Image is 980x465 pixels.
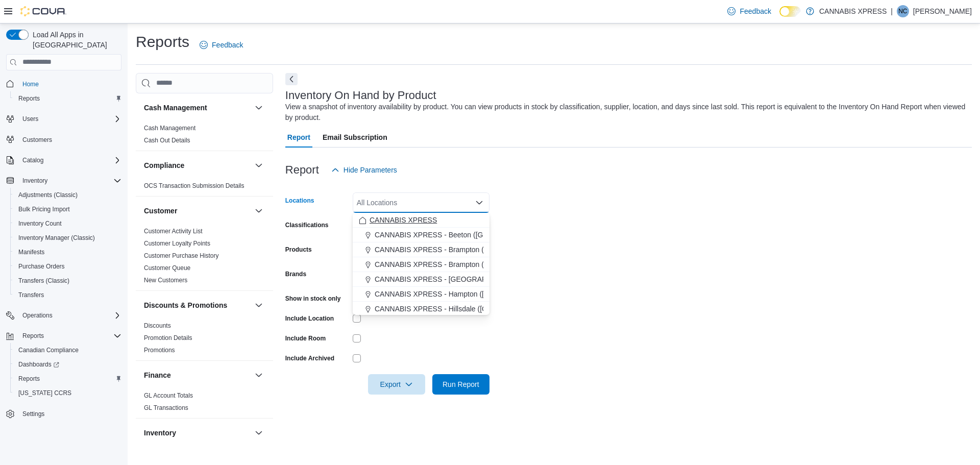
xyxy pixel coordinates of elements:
button: Finance [253,369,265,381]
h3: Customer [144,206,177,216]
button: Next [285,73,298,85]
div: Cash Management [136,122,273,151]
label: Classifications [285,221,329,229]
label: Include Archived [285,354,334,362]
a: Dashboards [10,357,126,372]
button: Inventory [253,427,265,439]
a: OCS Transaction Submission Details [144,182,244,189]
h3: Inventory On Hand by Product [285,89,436,102]
button: CANNABIS XPRESS - Hampton ([GEOGRAPHIC_DATA]) [353,287,489,302]
img: Cova [20,6,66,16]
a: Transfers [14,289,48,301]
span: Purchase Orders [14,260,121,273]
span: Canadian Compliance [18,346,79,354]
button: Customer [253,205,265,217]
div: Customer [136,225,273,290]
span: Transfers (Classic) [18,277,69,285]
span: Operations [18,309,121,322]
span: Inventory [18,175,121,187]
span: Customer Purchase History [144,252,219,260]
p: CANNABIS XPRESS [819,5,887,17]
button: CANNABIS XPRESS - Brampton ([GEOGRAPHIC_DATA]) [353,242,489,257]
button: Cash Management [253,102,265,114]
span: Cash Out Details [144,136,190,144]
nav: Complex example [6,72,121,448]
a: Feedback [723,1,775,21]
span: Operations [22,311,53,320]
span: Inventory Count [14,217,121,230]
span: Settings [22,410,44,418]
span: CANNABIS XPRESS - Brampton (Veterans Drive) [375,259,533,270]
span: Transfers [14,289,121,301]
a: Transfers (Classic) [14,275,73,287]
a: Bulk Pricing Import [14,203,74,215]
a: Adjustments (Classic) [14,189,82,201]
label: Locations [285,197,314,205]
button: Discounts & Promotions [253,299,265,311]
a: New Customers [144,277,187,284]
button: Customer [144,206,251,216]
a: Reports [14,373,44,385]
span: GL Account Totals [144,391,193,400]
a: Cash Out Details [144,137,190,144]
span: OCS Transaction Submission Details [144,182,244,190]
button: CANNABIS XPRESS [353,213,489,228]
button: Inventory [144,428,251,438]
span: Customer Loyalty Points [144,239,210,248]
span: Bulk Pricing Import [18,205,70,213]
button: Compliance [144,160,251,170]
button: Cash Management [144,103,251,113]
span: Manifests [18,248,44,256]
span: CANNABIS XPRESS - Hillsdale ([GEOGRAPHIC_DATA]) [375,304,557,314]
a: [US_STATE] CCRS [14,387,76,399]
a: Settings [18,408,48,420]
label: Brands [285,270,306,278]
a: Promotion Details [144,334,192,341]
button: Reports [2,329,126,343]
span: Cash Management [144,124,195,132]
span: Users [18,113,121,125]
h3: Cash Management [144,103,207,113]
label: Show in stock only [285,295,341,303]
a: Discounts [144,322,171,329]
span: Customer Queue [144,264,190,272]
button: Reports [18,330,48,342]
a: Feedback [195,35,247,55]
span: Promotion Details [144,334,192,342]
p: | [891,5,893,17]
button: CANNABIS XPRESS - [GEOGRAPHIC_DATA] ([GEOGRAPHIC_DATA]) [353,272,489,287]
span: Dashboards [14,358,121,371]
span: Reports [14,92,121,105]
a: Customer Queue [144,264,190,272]
button: Reports [10,372,126,386]
button: Run Report [432,374,489,395]
span: Load All Apps in [GEOGRAPHIC_DATA] [29,30,121,50]
button: Manifests [10,245,126,259]
span: GL Transactions [144,404,188,412]
h3: Inventory [144,428,176,438]
button: Home [2,77,126,91]
input: Dark Mode [779,6,801,17]
span: Email Subscription [323,127,387,148]
span: Reports [14,373,121,385]
a: Inventory Count [14,217,66,230]
span: Catalog [18,154,121,166]
span: Feedback [740,6,771,16]
span: Home [22,80,39,88]
span: Purchase Orders [18,262,65,271]
button: CANNABIS XPRESS - Brampton (Veterans Drive) [353,257,489,272]
a: Cash Management [144,125,195,132]
span: [US_STATE] CCRS [18,389,71,397]
button: Inventory Count [10,216,126,231]
span: Adjustments (Classic) [14,189,121,201]
button: Operations [18,309,57,322]
h3: Report [285,164,319,176]
span: Users [22,115,38,123]
span: Dashboards [18,360,59,369]
button: Hide Parameters [327,160,401,180]
h3: Discounts & Promotions [144,300,227,310]
button: CANNABIS XPRESS - Beeton ([GEOGRAPHIC_DATA]) [353,228,489,242]
button: Transfers (Classic) [10,274,126,288]
button: Bulk Pricing Import [10,202,126,216]
span: Washington CCRS [14,387,121,399]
